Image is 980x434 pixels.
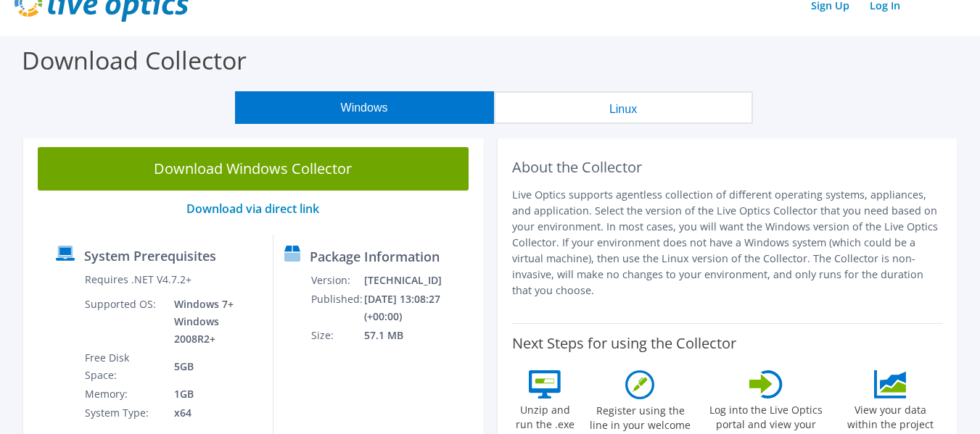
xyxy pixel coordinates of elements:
[186,201,319,217] a: Download via direct link
[363,326,476,345] td: 57.1 MB
[85,272,192,287] label: Requires .NET V4.7.2+
[363,290,476,326] td: [DATE] 13:08:27 (+00:00)
[163,385,262,404] td: 1GB
[310,290,363,326] td: Published:
[363,271,476,290] td: [TECHNICAL_ID]
[84,249,216,263] label: System Prerequisites
[310,271,363,290] td: Version:
[310,326,363,345] td: Size:
[163,295,262,349] td: Windows 7+ Windows 2008R2+
[512,159,943,176] h2: About the Collector
[512,335,736,352] label: Next Steps for using the Collector
[84,385,163,404] td: Memory:
[512,187,943,299] p: Live Optics supports agentless collection of different operating systems, appliances, and applica...
[163,349,262,385] td: 5GB
[512,398,579,432] label: Unzip and run the .exe
[22,43,247,77] label: Download Collector
[84,349,163,385] td: Free Disk Space:
[838,398,942,432] label: View your data within the project
[310,249,440,264] label: Package Information
[163,404,262,422] td: x64
[494,91,753,124] button: Linux
[235,91,494,124] button: Windows
[84,404,163,422] td: System Type:
[38,147,469,191] a: Download Windows Collector
[84,295,163,349] td: Supported OS:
